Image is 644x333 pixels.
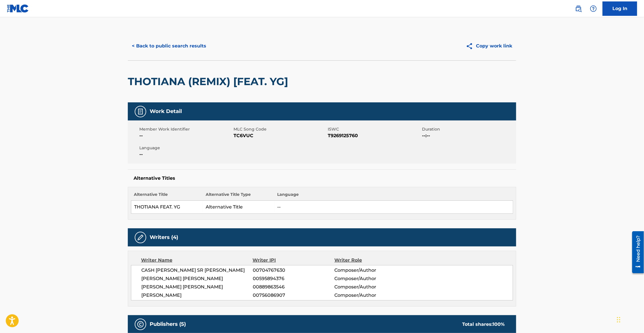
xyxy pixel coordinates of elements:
div: Writer IPI [253,257,335,264]
img: Publishers [137,321,144,328]
td: -- [274,201,513,214]
span: [PERSON_NAME] [PERSON_NAME] [141,284,253,290]
div: Help [588,3,599,14]
span: Duration [422,126,515,132]
span: Member Work Identifier [139,126,232,132]
td: THOTIANA FEAT. YG [131,201,203,214]
span: 00595894376 [253,275,334,282]
img: help [590,5,597,12]
span: MLC Song Code [234,126,326,132]
a: Log In [603,1,637,16]
span: T9269125760 [328,132,421,139]
img: MLC Logo [7,4,29,13]
iframe: Chat Widget [615,305,644,333]
h5: Publishers (5) [150,321,186,328]
span: 00756086907 [253,292,334,299]
span: Composer/Author [334,284,409,290]
th: Alternative Title Type [203,192,274,201]
img: search [575,5,582,12]
span: CASH [PERSON_NAME] SR [PERSON_NAME] [141,267,253,274]
div: Writer Name [141,257,253,264]
span: 00704767630 [253,267,334,274]
span: Composer/Author [334,292,409,299]
div: Drag [617,311,620,328]
iframe: Resource Center [628,229,644,275]
span: -- [139,132,232,139]
h5: Alternative Titles [134,175,510,181]
td: Alternative Title [203,201,274,214]
span: TC6VUC [234,132,326,139]
th: Alternative Title [131,192,203,201]
div: Total shares: [462,321,505,328]
span: --:-- [422,132,515,139]
h5: Writers (4) [150,234,178,241]
span: Composer/Author [334,275,409,282]
span: 100 % [493,321,505,327]
div: Writer Role [334,257,409,264]
span: [PERSON_NAME] [141,292,253,299]
span: -- [139,151,232,158]
img: Copy work link [466,43,476,50]
h5: Work Detail [150,108,182,115]
button: < Back to public search results [128,39,210,53]
span: Language [139,145,232,151]
button: Copy work link [462,39,516,53]
img: Work Detail [137,108,144,115]
img: Writers [137,234,144,241]
h2: THOTIANA (REMIX) [FEAT. YG] [128,75,291,88]
a: Public Search [573,3,584,14]
span: ISWC [328,126,421,132]
span: [PERSON_NAME] [PERSON_NAME] [141,275,253,282]
span: Composer/Author [334,267,409,274]
span: 00889863546 [253,284,334,290]
th: Language [274,192,513,201]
